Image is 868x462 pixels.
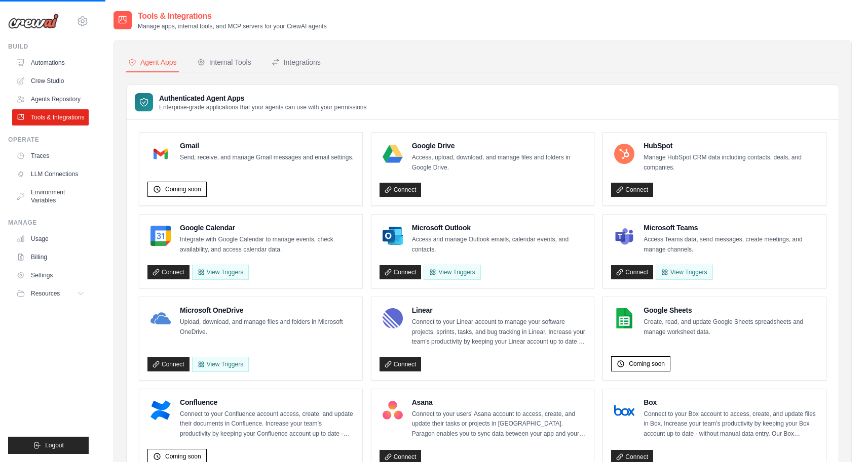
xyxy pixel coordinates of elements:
[45,441,64,449] span: Logout
[31,289,60,298] span: Resources
[128,57,177,67] div: Agent Apps
[159,93,367,103] h3: Authenticated Agent Apps
[614,400,634,421] img: Box Logo
[412,317,586,347] p: Connect to your Linear account to manage your software projects, sprints, tasks, and bug tracking...
[614,144,634,164] img: HubSpot Logo
[383,226,403,246] img: Microsoft Outlook Logo
[180,317,354,337] p: Upload, download, and manage files and folders in Microsoft OneDrive.
[12,73,89,89] a: Crew Studio
[644,153,818,173] p: Manage HubSpot CRM data including contacts, deals, and companies.
[12,55,89,71] a: Automations
[150,400,171,421] img: Confluence Logo
[8,14,59,29] img: Logo
[644,235,818,255] p: Access Teams data, send messages, create meetings, and manage channels.
[12,184,89,208] a: Environment Variables
[614,308,634,328] img: Google Sheets Logo
[12,91,89,107] a: Agents Repository
[383,308,403,328] img: Linear Logo
[192,357,249,372] : View Triggers
[380,183,422,197] a: Connect
[180,141,354,151] h4: Gmail
[159,103,367,111] p: Enterprise-grade applications that your agents can use with your permissions
[180,305,354,315] h4: Microsoft OneDrive
[383,400,403,421] img: Asana Logo
[180,235,354,255] p: Integrate with Google Calendar to manage events, check availability, and access calendar data.
[611,265,653,279] a: Connect
[150,226,171,246] img: Google Calendar Logo
[12,148,89,164] a: Traces
[12,231,89,247] a: Usage
[412,153,586,173] p: Access, upload, download, and manage files and folders in Google Drive.
[8,136,89,144] div: Operate
[12,285,89,302] button: Resources
[180,397,354,407] h4: Confluence
[197,57,251,67] div: Internal Tools
[611,183,653,197] a: Connect
[272,57,321,67] div: Integrations
[424,265,480,280] : View Triggers
[165,452,201,460] span: Coming soon
[656,265,712,280] : View Triggers
[644,409,818,439] p: Connect to your Box account to access, create, and update files in Box. Increase your team’s prod...
[150,144,171,164] img: Gmail Logo
[412,397,586,407] h4: Asana
[8,43,89,51] div: Build
[180,223,354,233] h4: Google Calendar
[380,357,422,371] a: Connect
[644,223,818,233] h4: Microsoft Teams
[412,305,586,315] h4: Linear
[150,308,171,328] img: Microsoft OneDrive Logo
[147,265,190,279] a: Connect
[138,10,327,22] h2: Tools & Integrations
[126,53,179,72] button: Agent Apps
[644,305,818,315] h4: Google Sheets
[12,267,89,283] a: Settings
[412,409,586,439] p: Connect to your users’ Asana account to access, create, and update their tasks or projects in [GE...
[383,144,403,164] img: Google Drive Logo
[12,166,89,182] a: LLM Connections
[412,235,586,255] p: Access and manage Outlook emails, calendar events, and contacts.
[8,219,89,227] div: Manage
[180,153,354,163] p: Send, receive, and manage Gmail messages and email settings.
[138,22,327,30] p: Manage apps, internal tools, and MCP servers for your CrewAI agents
[192,265,249,280] button: View Triggers
[180,409,354,439] p: Connect to your Confluence account access, create, and update their documents in Confluence. Incr...
[644,141,818,151] h4: HubSpot
[629,360,665,368] span: Coming soon
[8,437,89,454] button: Logout
[614,226,634,246] img: Microsoft Teams Logo
[12,249,89,265] a: Billing
[165,185,201,193] span: Coming soon
[380,265,422,279] a: Connect
[412,223,586,233] h4: Microsoft Outlook
[147,357,190,371] a: Connect
[270,53,323,72] button: Integrations
[195,53,253,72] button: Internal Tools
[644,317,818,337] p: Create, read, and update Google Sheets spreadsheets and manage worksheet data.
[412,141,586,151] h4: Google Drive
[12,109,89,125] a: Tools & Integrations
[644,397,818,407] h4: Box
